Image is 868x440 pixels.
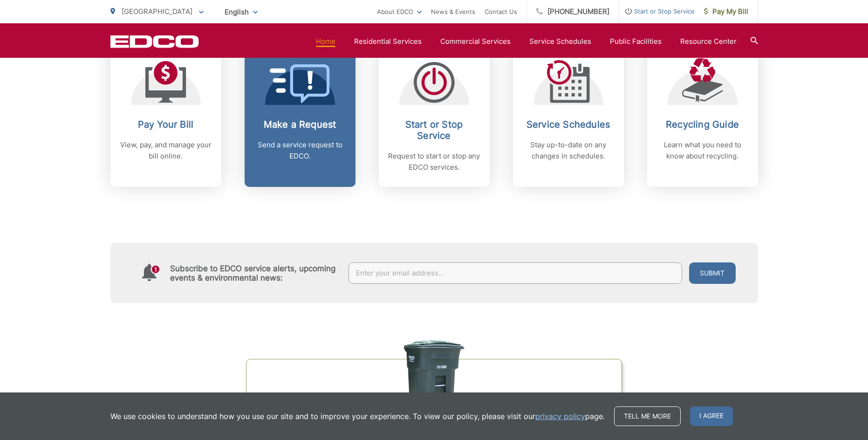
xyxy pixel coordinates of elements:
[218,4,265,20] span: English
[656,139,749,162] p: Learn what you need to know about recycling.
[485,6,517,17] a: Contact Us
[245,44,355,187] a: Make a Request Send a service request to EDCO.
[349,262,682,284] input: Enter your email address...
[170,264,340,282] h4: Subscribe to EDCO service alerts, upcoming events & environmental news:
[522,119,615,130] h2: Service Schedules
[388,119,480,141] h2: Start or Stop Service
[656,119,749,130] h2: Recycling Guide
[120,139,212,162] p: View, pay, and manage your bill online.
[431,6,475,17] a: News & Events
[689,262,736,284] button: Submit
[316,36,335,47] a: Home
[110,44,221,187] a: Pay Your Bill View, pay, and manage your bill online.
[254,119,346,130] h2: Make a Request
[254,139,346,162] p: Send a service request to EDCO.
[522,139,615,162] p: Stay up-to-date on any changes in schedules.
[110,411,605,422] p: We use cookies to understand how you use our site and to improve your experience. To view our pol...
[704,6,748,17] span: Pay My Bill
[513,44,624,187] a: Service Schedules Stay up-to-date on any changes in schedules.
[529,36,591,47] a: Service Schedules
[610,36,662,47] a: Public Facilities
[680,36,737,47] a: Resource Center
[388,151,480,173] p: Request to start or stop any EDCO services.
[377,6,422,17] a: About EDCO
[120,119,212,130] h2: Pay Your Bill
[535,411,585,422] a: privacy policy
[110,35,199,48] a: EDCD logo. Return to the homepage.
[614,406,681,426] a: Tell me more
[690,406,733,426] span: I agree
[354,36,422,47] a: Residential Services
[647,44,758,187] a: Recycling Guide Learn what you need to know about recycling.
[440,36,511,47] a: Commercial Services
[122,7,192,16] span: [GEOGRAPHIC_DATA]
